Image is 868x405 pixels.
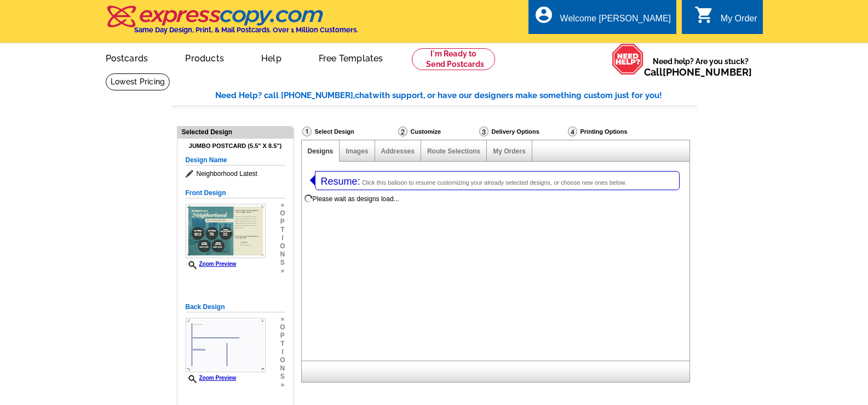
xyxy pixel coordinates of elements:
[694,5,714,25] i: shopping_cart
[134,26,358,34] h4: Same Day Design, Print, & Mail Postcards. Over 1 Million Customers.
[177,127,294,137] div: Selected Design
[280,323,285,332] span: o
[644,66,752,78] span: Call
[280,348,285,356] span: i
[280,356,285,364] span: o
[381,147,415,155] a: Addresses
[479,127,488,136] img: Delivery Options
[427,147,480,155] a: Route Selections
[280,201,285,209] span: »
[308,147,334,155] a: Designs
[280,364,285,373] span: n
[186,142,285,150] h4: Jumbo Postcard (5.5" x 8.5")
[280,218,285,226] span: p
[186,204,266,258] img: frontsmallthumbnail.jpg
[168,44,242,70] a: Products
[321,176,360,187] span: Resume:
[721,14,757,29] div: My Order
[644,56,757,78] span: Need help? Are you stuck?
[186,375,237,381] a: Zoom Preview
[301,126,397,140] div: Select Design
[280,315,285,323] span: »
[280,332,285,340] span: p
[280,340,285,348] span: t
[280,209,285,218] span: o
[534,5,554,25] i: account_circle
[280,381,285,389] span: »
[301,44,401,70] a: Free Templates
[186,188,285,198] h5: Front Design
[398,127,407,136] img: Customize
[186,302,285,312] h5: Back Design
[663,66,752,78] a: [PHONE_NUMBER]
[560,14,671,29] div: Welcome [PERSON_NAME]
[280,226,285,234] span: t
[186,261,237,267] a: Zoom Preview
[106,13,358,34] a: Same Day Design, Print, & Mail Postcards. Over 1 Million Customers.
[215,89,697,102] div: Need Help? call [PHONE_NUMBER], with support, or have our designers make something custom just fo...
[493,147,525,155] a: My Orders
[280,250,285,259] span: n
[280,234,285,242] span: i
[612,43,644,75] img: help
[244,44,299,70] a: Help
[478,126,567,137] div: Delivery Options
[567,126,664,137] div: Printing Options
[280,259,285,267] span: s
[186,318,266,372] img: backsmallthumbnail.jpg
[302,127,312,136] img: Select Design
[397,126,478,140] div: Customize
[313,194,399,204] div: Please wait as designs load...
[280,267,285,275] span: »
[88,44,166,70] a: Postcards
[304,194,313,203] img: loading...
[310,171,315,189] img: leftArrow.png
[186,168,285,179] span: Neighborhood Latest
[346,147,368,155] a: Images
[355,90,372,100] span: chat
[186,155,285,166] h5: Design Name
[280,242,285,250] span: o
[280,373,285,381] span: s
[694,12,757,26] a: shopping_cart My Order
[568,127,577,136] img: Printing Options & Summary
[362,179,626,186] span: Click this balloon to resume customizing your already selected designs, or choose new ones below.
